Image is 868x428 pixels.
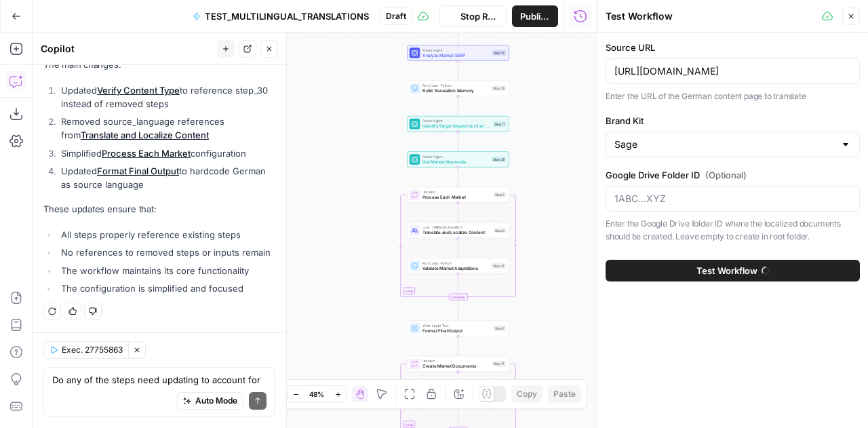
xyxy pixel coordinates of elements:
div: Write Liquid TextFormat Final OutputStep 7 [407,320,509,336]
li: The configuration is simplified and focused [58,281,275,295]
div: Step 28 [492,157,506,163]
span: Paste [553,388,576,400]
g: Edge from step_5 to step_6 [457,203,459,222]
span: Analyze Market SERP [422,52,490,58]
div: Step 17 [492,361,506,367]
div: LLM · [PERSON_NAME] 4Translate and Localize ContentStep 6 [407,222,509,238]
span: 48% [309,389,324,400]
g: Edge from step_26 to step_11 [457,96,459,115]
div: Complete [449,294,468,301]
div: Run Code · PythonValidate Market AdaptationsStep 27 [407,258,509,273]
input: https://example.com/de/page [614,64,851,78]
span: Build Translation Memory [422,87,489,94]
a: Translate and Localize Content [81,130,209,140]
li: Updated to reference step_30 instead of removed steps [58,83,275,111]
div: Step 7 [494,326,506,332]
label: Brand Kit [606,114,860,128]
span: LLM · [PERSON_NAME] 4 [422,225,491,230]
button: Test Workflow [606,260,860,281]
li: Simplified configuration [58,147,275,160]
p: Enter the Google Drive folder ID where the localized documents should be created. Leave empty to ... [606,217,860,244]
button: Publish [512,5,558,27]
span: Translate and Localize Content [422,229,491,236]
li: All steps properly reference existing steps [58,228,275,241]
p: Enter the URL of the German content page to translate [606,90,860,103]
div: Complete [407,294,509,301]
span: Format Final Output [422,328,491,334]
div: Step 11 [493,121,506,127]
span: Power Agent [422,47,490,53]
g: Edge from step_15 to step_26 [457,60,459,79]
button: Copy [511,385,542,403]
div: Copilot [41,42,213,56]
li: No references to removed steps or inputs remain [58,246,275,259]
div: Step 26 [492,85,506,92]
g: Edge from step_28 to step_5 [457,167,459,186]
span: Auto Mode [195,395,237,407]
span: Copy [517,388,537,400]
span: Iteration [422,358,490,364]
li: Updated to hardcode German as source language [58,164,275,191]
g: Edge from step_2 to step_15 [457,25,459,44]
label: Source URL [606,41,860,54]
span: Iteration [422,189,491,195]
div: LoopIterationProcess Each MarketStep 5 [407,187,509,203]
div: Power AgentAnalyze Market SERPStep 15 [407,45,509,60]
input: Sage [614,138,835,151]
span: TEST_MULTILINGUAL_TRANSLATIONS [205,9,369,23]
a: Verify Content Type [97,85,180,96]
span: (Optional) [705,168,747,182]
span: Process Each Market [422,194,491,201]
li: Removed source_language references from [58,115,275,142]
span: Power Agent [422,118,490,123]
span: Power Agent [422,154,489,159]
div: Run Code · PythonBuild Translation MemoryStep 26 [407,81,509,96]
div: Step 6 [494,227,506,233]
span: Stop Run [460,9,498,23]
span: Identify Target Keywords of an Article [422,123,490,130]
p: The main changes: [43,58,275,72]
span: Test Workflow [696,264,757,277]
label: Google Drive Folder ID [606,168,860,182]
div: Power AgentGet Market KeywordsStep 28 [407,151,509,167]
span: Create Market Documents [422,363,490,370]
p: These updates ensure that: [43,202,275,216]
button: Exec. 27755863 [43,341,128,359]
div: Power AgentIdentify Target Keywords of an ArticleStep 11 [407,116,509,132]
div: LoopIterationCreate Market DocumentsStep 17 [407,356,509,372]
div: Step 15 [492,50,506,56]
div: Step 27 [492,263,506,269]
span: Get Market Keywords [422,159,489,166]
g: Edge from step_7 to step_17 [457,336,459,355]
div: Step 5 [494,192,506,198]
g: Edge from step_6 to step_27 [457,238,459,257]
button: Paste [548,385,581,403]
span: Write Liquid Text [422,323,491,328]
a: Format Final Output [97,166,179,176]
a: Process Each Market [102,148,191,159]
span: Run Code · Python [422,260,489,266]
input: 1ABC...XYZ [614,192,851,206]
span: Validate Market Adaptations [422,265,489,272]
g: Edge from step_11 to step_28 [457,132,459,151]
button: Stop Run [439,5,507,27]
span: Publish [520,9,550,23]
g: Edge from step_5-iteration-end to step_7 [457,300,459,319]
span: Exec. 27755863 [62,344,123,356]
li: The workflow maintains its core functionality [58,264,275,277]
span: Run Code · Python [422,83,489,88]
button: TEST_MULTILINGUAL_TRANSLATIONS [184,5,377,27]
button: Auto Mode [177,392,243,410]
span: Draft [386,10,406,22]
